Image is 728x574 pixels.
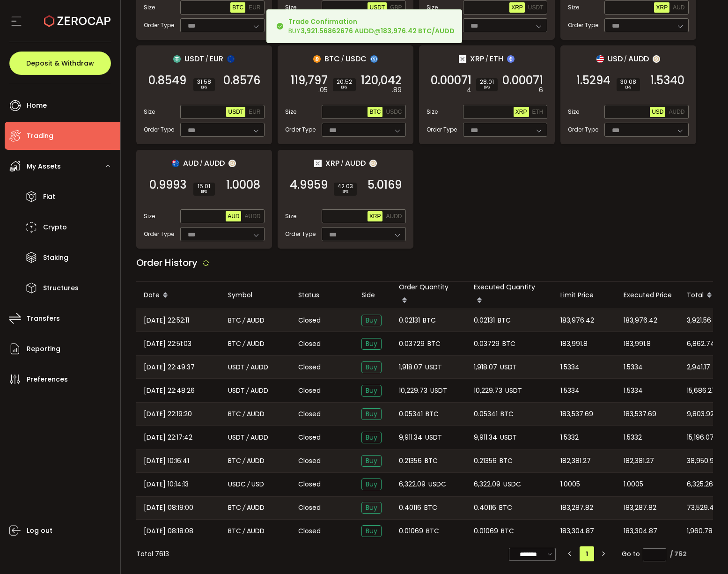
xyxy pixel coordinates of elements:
em: / [243,526,245,537]
span: 10,229.73 [474,385,502,396]
span: [DATE] 22:49:37 [144,362,195,373]
em: / [243,315,245,326]
span: AUD [183,157,199,169]
span: USDC [386,109,402,115]
em: / [243,502,245,513]
i: BPS [197,189,211,195]
span: Buy [361,432,382,443]
span: Size [285,108,296,116]
span: XRP [369,213,381,220]
span: 15,196.07 [687,432,714,443]
span: 31.58 [197,79,211,85]
span: 183,287.82 [560,502,593,513]
span: USD [251,479,264,490]
span: 6,322.09 [399,479,426,490]
span: AUDD [669,109,684,115]
span: 183,976.42 [560,315,594,326]
span: [DATE] 10:16:41 [144,456,189,466]
span: BTC [228,526,241,537]
span: Log out [27,524,52,537]
span: AUDD [250,432,268,443]
span: Crypto [43,221,67,234]
button: BTC [368,107,382,117]
span: 1.5340 [650,76,684,85]
span: USDT [500,362,517,373]
span: Deposit & Withdraw [26,60,94,66]
span: Size [144,108,155,116]
div: Total 7613 [136,549,169,559]
b: 3,921.56862676 AUDD [301,26,374,36]
img: zuPXiwguUFiBOIQyqLOiXsnnNitlx7q4LCwEbLHADjIpTka+Lip0HH8D0VTrd02z+wEAAAAASUVORK5CYII= [653,55,660,63]
span: Size [144,212,155,221]
span: 10,229.73 [399,385,427,396]
span: BTC [426,409,439,419]
span: Buy [361,478,382,490]
span: AUD [228,213,239,220]
span: 38,950.98 [687,456,718,466]
span: Order Type [144,230,174,238]
span: ETH [532,109,544,115]
span: 0.21356 [399,456,422,466]
span: AUDD [244,213,260,220]
span: Reporting [27,342,60,356]
span: [DATE] 08:18:08 [144,526,193,537]
iframe: Chat Widget [617,473,728,574]
span: 0.03729 [474,339,500,349]
button: EUR [247,2,262,13]
span: Order Type [144,125,174,134]
span: USDC [346,53,367,65]
button: AUD [671,2,686,13]
span: XRP [515,109,527,115]
span: 1.5294 [576,76,610,85]
span: Size [285,3,296,12]
button: AUDD [243,211,262,221]
span: AUDD [204,157,225,169]
span: XRP [470,53,484,65]
img: zuPXiwguUFiBOIQyqLOiXsnnNitlx7q4LCwEbLHADjIpTka+Lip0HH8D0VTrd02z+wEAAAAASUVORK5CYII= [369,160,377,167]
span: 0.02131 [474,315,495,326]
span: 2,941.17 [687,362,710,373]
span: 0.9993 [149,180,186,190]
span: 0.05341 [474,409,498,419]
span: Size [427,3,438,12]
span: [DATE] 10:14:13 [144,479,189,490]
span: BTC [498,315,511,326]
span: Order Type [427,125,457,134]
span: USD [608,53,623,65]
span: Staking [43,251,68,265]
img: xrp_portfolio.png [314,160,322,167]
em: / [247,479,250,490]
span: 183,991.8 [560,339,588,349]
span: Home [27,99,47,112]
span: Order Type [285,125,316,134]
button: BTC [230,2,245,13]
em: / [246,385,249,396]
em: / [246,362,249,373]
span: 183,991.8 [624,339,651,349]
span: Fiat [43,190,55,204]
button: AUD [226,211,241,221]
div: Executed Price [616,290,679,301]
span: Transfers [27,312,60,325]
span: Buy [361,455,382,467]
span: XRP [511,4,523,11]
span: 120,042 [361,76,402,85]
span: Order Type [285,230,316,238]
span: AUDD [247,526,265,537]
em: / [243,456,245,466]
span: Closed [298,479,321,489]
span: BTC [502,339,515,349]
span: Closed [298,456,321,466]
span: Structures [43,281,79,295]
span: BTC [499,502,512,513]
span: BTC [500,409,514,419]
button: USD [650,107,665,117]
span: 0.40116 [474,502,496,513]
span: 0.00071 [502,76,543,85]
span: Closed [298,362,321,372]
div: BUY @ [288,17,455,36]
span: Size [427,108,438,116]
span: Buy [361,361,382,373]
button: Deposit & Withdraw [9,52,111,75]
